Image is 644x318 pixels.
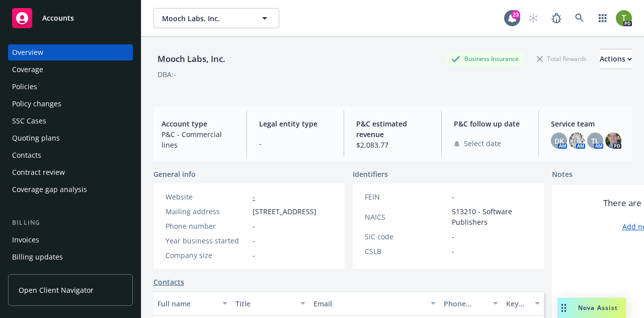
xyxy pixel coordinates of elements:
span: Nova Assist [578,303,618,312]
button: Full name [153,291,231,315]
div: Drag to move [557,298,570,318]
div: Phone number [166,221,249,231]
a: Quoting plans [8,130,133,146]
button: Phone number [440,291,502,315]
div: Key contact [506,298,529,309]
img: photo [569,133,585,149]
a: Contacts [8,147,133,163]
div: NAICS [365,212,448,222]
a: Switch app [593,8,613,28]
span: Accounts [42,14,74,22]
div: Coverage [12,61,43,78]
div: Policies [12,79,37,95]
span: Service team [551,118,624,129]
a: Contract review [8,164,133,180]
div: Mailing address [166,206,249,217]
span: - [452,246,454,257]
a: Start snowing [523,8,543,28]
a: SSC Cases [8,113,133,129]
span: $2,083.77 [356,140,429,150]
span: Open Client Navigator [19,285,94,295]
span: P&C estimated revenue [356,118,429,140]
span: - [452,192,454,202]
div: Company size [166,250,249,261]
div: Invoices [12,232,39,248]
a: Contacts [153,277,184,287]
div: CSLB [365,246,448,257]
div: Phone number [444,298,487,309]
button: Nova Assist [557,298,626,318]
div: Coverage gap analysis [12,181,87,198]
span: [STREET_ADDRESS] [253,206,316,217]
div: 23 [511,10,520,19]
span: TL [591,136,599,146]
button: Mooch Labs, Inc. [153,8,279,28]
span: - [452,231,454,242]
span: - [253,250,255,261]
a: Policy changes [8,96,133,112]
div: Contract review [12,164,65,180]
a: Report a Bug [546,8,567,28]
span: General info [153,169,196,179]
a: Overview [8,44,133,60]
span: Select date [464,138,501,149]
span: 513210 - Software Publishers [452,206,532,227]
a: Billing updates [8,249,133,265]
img: photo [616,10,632,26]
span: - [259,138,332,149]
div: Mooch Labs, Inc. [153,52,229,66]
span: Mooch Labs, Inc. [162,13,249,24]
button: Key contact [502,291,544,315]
div: Title [235,298,294,309]
span: P&C - Commercial lines [162,129,234,150]
div: Business Insurance [446,52,524,65]
div: DBA: - [157,69,176,80]
a: Invoices [8,232,133,248]
span: DK [554,136,564,146]
span: Account type [162,118,234,129]
div: Policy changes [12,96,61,112]
a: Accounts [8,4,133,32]
button: Email [309,291,440,315]
span: - [253,235,255,246]
div: Overview [12,44,43,60]
span: - [253,221,255,231]
div: SIC code [365,231,448,242]
span: P&C follow up date [454,118,527,129]
a: Policies [8,79,133,95]
div: Website [166,192,249,202]
div: Quoting plans [12,130,60,146]
button: Actions [600,49,632,69]
span: Notes [552,169,573,181]
img: photo [605,133,621,149]
span: Identifiers [353,169,388,179]
a: Search [570,8,590,28]
div: Billing [8,218,133,228]
span: Legal entity type [259,118,332,129]
div: Year business started [166,235,249,246]
div: Billing updates [12,249,63,265]
div: Email [313,298,425,309]
a: - [253,192,255,202]
a: Coverage gap analysis [8,181,133,198]
div: Actions [600,49,632,69]
div: Contacts [12,147,41,163]
button: Title [231,291,309,315]
div: Full name [157,298,216,309]
div: SSC Cases [12,113,46,129]
div: Total Rewards [532,52,592,65]
a: Coverage [8,61,133,78]
div: FEIN [365,192,448,202]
